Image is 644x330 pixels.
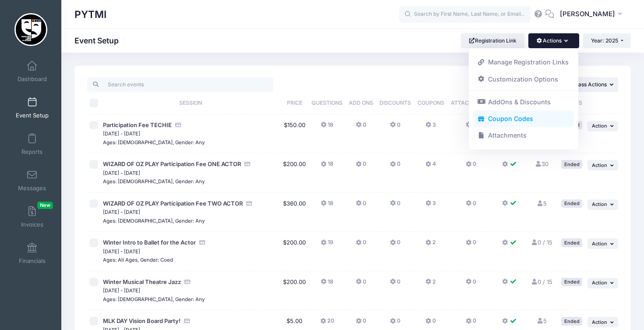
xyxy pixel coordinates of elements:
button: 18 [321,121,333,134]
button: Action [587,238,618,249]
a: InvoicesNew [11,202,53,232]
a: 5 [536,200,547,207]
span: Mass Actions [573,81,607,88]
button: Action [587,121,618,131]
button: 18 [321,160,333,173]
a: 0 / 15 [531,239,552,246]
span: Participation Fee TECHIE [103,121,172,128]
button: 0 [356,199,366,212]
th: Discounts [376,92,414,114]
i: Accepting Credit Card Payments [184,318,191,324]
button: 0 [466,278,476,291]
button: 0 [466,160,476,173]
button: 0 [425,317,436,330]
button: 4 [425,160,436,173]
button: 2 [425,278,436,291]
span: Year: 2025 [591,37,618,44]
a: Messages [11,165,53,196]
small: Ages: [DEMOGRAPHIC_DATA], Gender: Any [103,218,205,224]
img: PYTMI [14,13,47,46]
span: WIZARD OF OZ PLAY Participation Fee TWO ACTOR [103,200,243,207]
a: Customization Options [473,71,574,87]
button: 0 [390,278,400,291]
span: Action [592,319,607,325]
span: Invoices [21,221,43,228]
span: Action [592,241,607,247]
button: Actions [528,33,579,48]
span: Action [592,162,607,168]
a: Event Setup [11,92,53,123]
span: Reports [21,148,42,156]
button: 0 [356,160,366,173]
button: 0 [390,199,400,212]
button: Action [587,278,618,288]
a: Reports [11,129,53,160]
button: 2 [425,238,436,251]
td: $200.00 [280,153,308,193]
small: [DATE] - [DATE] [103,131,140,137]
td: $360.00 [280,193,308,232]
input: Search by First Name, Last Name, or Email... [399,6,531,23]
th: Price [280,92,308,114]
button: 0 [390,238,400,251]
i: Accepting Credit Card Payments [175,122,182,128]
button: [PERSON_NAME] [554,4,631,25]
small: Ages: All Ages, Gender: Coed [103,257,173,263]
a: Registration Link [461,33,524,48]
i: Accepting Credit Card Payments [199,240,206,245]
button: 0 [356,121,366,134]
span: Action [592,280,607,286]
button: 0 [466,317,476,330]
i: Accepting Credit Card Payments [246,201,253,206]
span: Add Ons [349,99,373,106]
button: 18 [321,278,333,291]
button: 0 [356,278,366,291]
span: Questions [311,99,343,106]
span: Action [592,201,607,207]
button: 0 [390,317,400,330]
small: [DATE] - [DATE] [103,248,140,255]
i: Accepting Credit Card Payments [184,279,191,285]
span: Dashboard [18,75,47,83]
span: New [37,202,53,209]
a: Financials [11,238,53,269]
button: 20 [320,317,334,330]
button: 0 [466,238,476,251]
div: Ended [561,238,582,247]
button: 0 [466,121,476,134]
td: $200.00 [280,271,308,311]
span: Discounts [379,99,411,106]
a: 5 [536,317,547,324]
button: 3 [425,199,436,212]
small: [DATE] - [DATE] [103,170,140,176]
button: 0 [356,317,366,330]
div: Ended [561,160,582,168]
button: 0 [466,199,476,212]
button: Action [587,199,618,210]
button: 18 [321,199,333,212]
a: Manage Registration Links [473,54,574,71]
button: Year: 2025 [583,33,631,48]
th: Attachments [447,92,495,114]
h1: Event Setup [74,36,126,45]
a: 0 / 15 [531,278,552,285]
span: Action [592,123,607,129]
span: Financials [19,257,46,265]
span: Winter Musical Theatre Jazz [103,278,181,285]
small: Ages: [DEMOGRAPHIC_DATA], Gender: Any [103,178,205,185]
button: 0 [356,238,366,251]
div: Ended [561,278,582,286]
button: Mass Actions [566,77,618,92]
a: AddOns & Discounts [473,94,574,110]
th: Questions [308,92,346,114]
a: Attachments [473,127,574,144]
a: 30 [534,160,548,167]
span: Attachments [451,99,492,106]
span: Winter Intro to Ballet for the Actor [103,239,196,246]
span: MLK DAY Vision Board Party! [103,317,180,324]
span: Messages [18,185,46,192]
button: 0 [390,160,400,173]
td: $200.00 [280,232,308,271]
span: [PERSON_NAME] [560,9,615,19]
td: $150.00 [280,114,308,154]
